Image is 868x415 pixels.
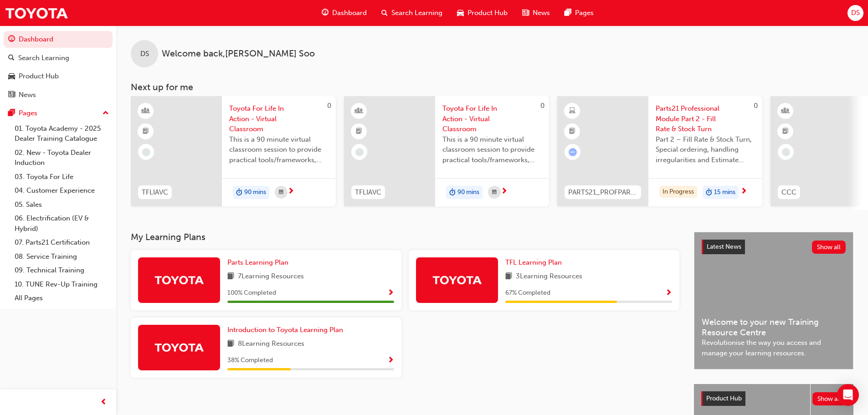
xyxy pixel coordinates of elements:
span: calendar-icon [279,187,283,198]
button: Show Progress [387,287,394,299]
div: Search Learning [18,53,69,63]
a: 08. Service Training [11,250,113,264]
button: Show Progress [665,287,672,299]
span: Parts Learning Plan [227,258,288,266]
button: DS [847,5,863,21]
span: guage-icon [8,36,15,44]
span: TFLIAVC [355,187,381,198]
button: DashboardSearch LearningProduct HubNews [4,29,113,105]
span: This is a 90 minute virtual classroom session to provide practical tools/frameworks, behaviours a... [229,134,329,165]
span: booktick-icon [782,126,789,138]
span: next-icon [740,188,747,196]
img: Trak [154,339,204,355]
span: up-icon [103,108,109,119]
span: 15 mins [714,187,735,198]
span: Revolutionise the way you access and manage your learning resources. [702,338,846,358]
span: Toyota For Life In Action - Virtual Classroom [229,103,329,134]
span: learningRecordVerb_NONE-icon [142,148,150,156]
a: car-iconProduct Hub [450,4,515,22]
span: Pages [575,8,594,18]
span: car-icon [457,7,464,19]
span: TFLIAVC [142,187,168,198]
span: learningRecordVerb_ATTEMPT-icon [569,148,577,156]
h3: My Learning Plans [131,232,679,242]
span: pages-icon [565,7,571,19]
span: learningResourceType_INSTRUCTOR_LED-icon [356,105,362,117]
span: 100 % Completed [227,288,276,298]
span: 90 mins [457,187,479,198]
div: Open Intercom Messenger [837,384,859,406]
span: next-icon [288,188,294,196]
span: search-icon [8,54,15,62]
a: News [4,87,113,103]
span: 38 % Completed [227,355,273,366]
a: Product HubShow all [701,391,846,406]
button: Pages [4,105,113,122]
span: 90 mins [244,187,266,198]
span: car-icon [8,72,15,81]
img: Trak [154,272,204,288]
span: news-icon [522,7,529,19]
span: calendar-icon [492,187,497,198]
span: learningResourceType_INSTRUCTOR_LED-icon [782,105,789,117]
div: News [19,90,36,100]
h3: Next up for me [116,82,868,92]
a: Product Hub [4,68,113,85]
span: booktick-icon [143,126,149,138]
span: 8 Learning Resources [238,338,304,350]
span: 0 [540,102,544,110]
img: Trak [5,3,68,23]
a: TFL Learning Plan [505,257,565,268]
button: Show all [812,392,847,405]
span: Show Progress [665,289,672,297]
span: learningRecordVerb_NONE-icon [355,148,364,156]
span: learningResourceType_ELEARNING-icon [569,105,575,117]
span: duration-icon [706,187,712,199]
span: TFL Learning Plan [505,258,562,266]
span: Welcome to your new Training Resource Centre [702,317,846,338]
span: guage-icon [322,7,329,19]
span: book-icon [505,271,512,282]
a: All Pages [11,291,113,305]
span: duration-icon [449,187,456,199]
span: next-icon [501,188,508,196]
a: Dashboard [4,31,113,48]
button: Show Progress [387,355,394,366]
img: Trak [432,272,482,288]
span: DS [851,8,860,18]
span: Show Progress [387,289,394,297]
span: Product Hub [706,395,742,402]
a: 01. Toyota Academy - 2025 Dealer Training Catalogue [11,122,113,146]
span: News [533,8,550,18]
span: 7 Learning Resources [238,271,304,282]
a: news-iconNews [515,4,557,22]
span: search-icon [381,7,388,19]
span: 0 [754,102,758,110]
a: Search Learning [4,50,113,67]
span: book-icon [227,338,234,350]
span: DS [140,49,149,59]
a: 04. Customer Experience [11,184,113,198]
a: 0TFLIAVCToyota For Life In Action - Virtual ClassroomThis is a 90 minute virtual classroom sessio... [131,96,336,206]
a: 0PARTS21_PROFPART2_0923_ELParts21 Professional Module Part 2 - Fill Rate & Stock TurnPart 2 – Fil... [557,96,762,206]
span: Welcome back , [PERSON_NAME] Soo [162,49,315,59]
a: search-iconSearch Learning [374,4,450,22]
span: Parts21 Professional Module Part 2 - Fill Rate & Stock Turn [656,103,755,134]
span: booktick-icon [356,126,362,138]
span: PARTS21_PROFPART2_0923_EL [568,187,637,198]
a: Latest NewsShow all [702,240,846,254]
span: Search Learning [391,8,442,18]
span: book-icon [227,271,234,282]
a: Introduction to Toyota Learning Plan [227,325,347,335]
span: 67 % Completed [505,288,550,298]
span: 0 [327,102,331,110]
a: 0TFLIAVCToyota For Life In Action - Virtual ClassroomThis is a 90 minute virtual classroom sessio... [344,96,549,206]
div: Product Hub [19,71,59,82]
a: 05. Sales [11,198,113,212]
span: Dashboard [332,8,367,18]
a: 07. Parts21 Certification [11,236,113,250]
span: duration-icon [236,187,242,199]
span: Latest News [707,243,741,251]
